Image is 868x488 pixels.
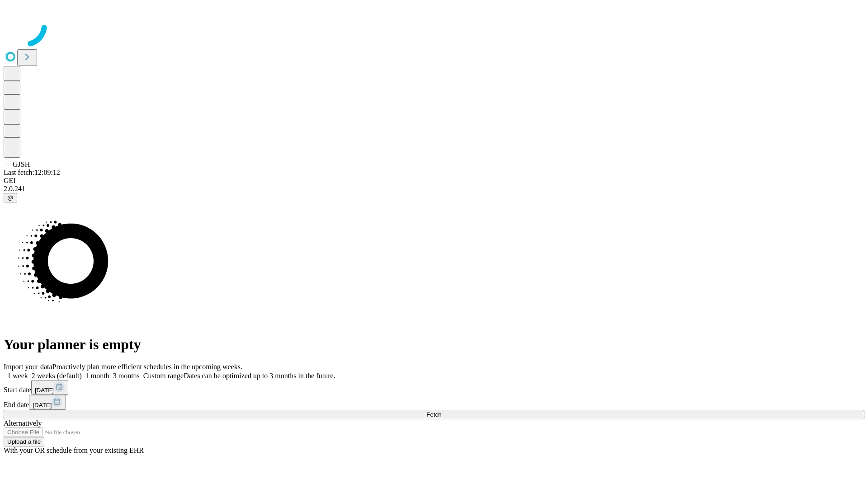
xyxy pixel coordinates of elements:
[7,372,28,380] span: 1 week
[426,411,441,418] span: Fetch
[52,363,242,371] span: Proactively plan more efficient schedules in the upcoming weeks.
[4,446,144,454] span: With your OR schedule from your existing EHR
[4,419,42,427] span: Alternatively
[4,437,44,446] button: Upload a file
[29,395,66,410] button: [DATE]
[143,372,184,380] span: Custom range
[13,160,30,168] span: GJSH
[113,372,140,380] span: 3 months
[85,372,109,380] span: 1 month
[33,402,52,408] span: [DATE]
[4,193,17,202] button: @
[7,194,14,201] span: @
[4,185,864,193] div: 2.0.241
[32,372,82,380] span: 2 weeks (default)
[184,372,335,380] span: Dates can be optimized up to 3 months in the future.
[4,410,864,419] button: Fetch
[4,169,60,176] span: Last fetch: 12:09:12
[4,363,52,371] span: Import your data
[4,380,864,395] div: Start date
[4,395,864,410] div: End date
[4,336,864,353] h1: Your planner is empty
[4,177,864,185] div: GEI
[31,380,68,395] button: [DATE]
[35,387,54,394] span: [DATE]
